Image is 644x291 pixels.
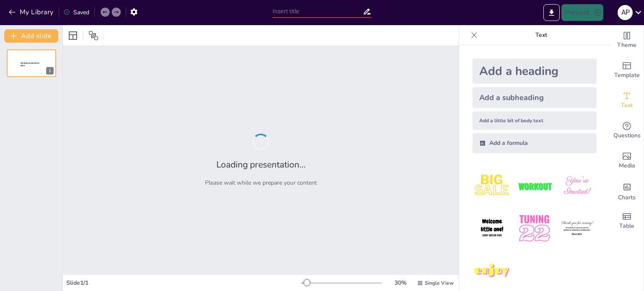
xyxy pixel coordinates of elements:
div: Add a subheading [473,87,597,108]
div: 1 [7,49,56,77]
div: Add a table [610,206,644,236]
span: Position [88,31,99,41]
div: Add a heading [473,59,597,84]
span: Table [619,221,634,231]
img: 1.jpeg [473,167,512,206]
div: Add charts and graphs [610,176,644,206]
input: Insert title [273,5,363,18]
span: Sendsteps presentation editor [21,62,39,67]
span: Charts [618,193,636,202]
div: Change the overall theme [610,25,644,55]
span: Single View [425,280,454,286]
button: Export to PowerPoint [543,4,560,21]
h2: Loading presentation... [216,159,306,170]
img: 7.jpeg [473,252,512,291]
span: Template [614,71,640,80]
img: 4.jpeg [473,209,512,248]
span: Media [619,161,635,170]
p: Please wait while we prepare your content [205,179,317,187]
img: 3.jpeg [558,167,597,206]
button: My Library [6,5,57,19]
div: Add ready made slides [610,55,644,85]
div: Slide 1 / 1 [66,279,301,287]
div: Layout [66,29,80,42]
div: Saved [63,8,89,16]
div: Get real-time input from your audience [610,116,644,146]
span: Text [621,101,633,110]
img: 5.jpeg [515,209,554,248]
button: A P [618,4,633,21]
img: 2.jpeg [515,167,554,206]
span: Questions [613,131,641,140]
div: Add a little bit of body text [473,111,597,130]
div: Add images, graphics, shapes or video [610,146,644,176]
img: 6.jpeg [558,209,597,248]
div: 1 [46,67,54,75]
div: A P [618,5,633,20]
div: 30 % [390,279,410,287]
p: Text [481,25,602,45]
button: Add slide [4,29,58,43]
div: Add a formula [473,133,597,153]
span: Theme [617,41,636,50]
div: Add text boxes [610,85,644,116]
button: Present [561,4,603,21]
